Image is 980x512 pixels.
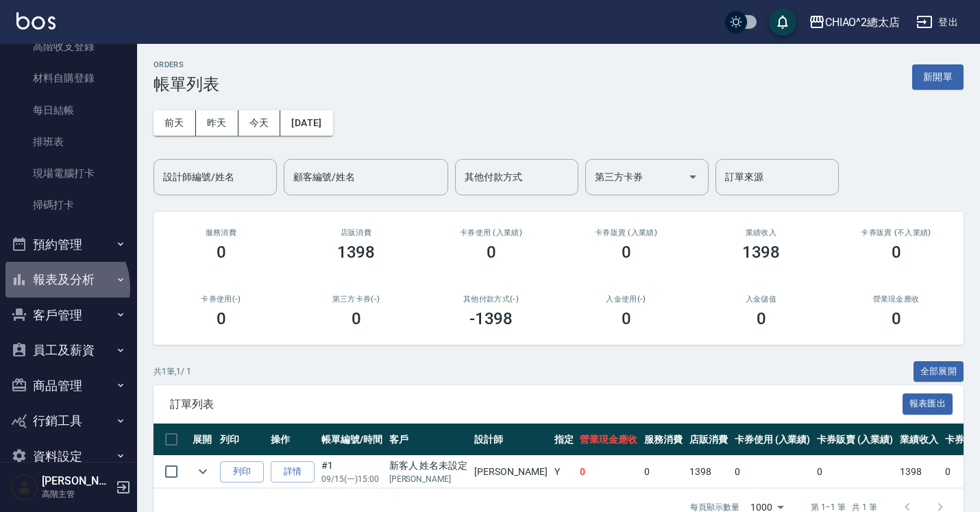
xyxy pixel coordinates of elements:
[5,439,132,474] button: 資料設定
[170,228,272,237] h3: 服務消費
[154,75,219,94] h3: 帳單列表
[305,228,407,237] h2: 店販消費
[896,456,942,488] td: 1398
[575,295,677,304] h2: 入金使用(-)
[914,361,964,382] button: 全部展開
[575,228,677,237] h2: 卡券販賣 (入業績)
[5,332,132,368] button: 員工及薪資
[305,295,407,304] h2: 第三方卡券(-)
[217,243,226,262] h3: 0
[641,424,686,456] th: 服務消費
[217,424,267,456] th: 列印
[686,424,731,456] th: 店販消費
[912,64,964,90] button: 新開單
[193,461,213,482] button: expand row
[5,189,132,221] a: 掃碼打卡
[710,228,812,237] h2: 業績收入
[11,474,38,501] img: Person
[238,110,281,136] button: 今天
[903,397,953,410] a: 報表匯出
[803,8,906,36] button: CHIAO^2總太店
[471,424,550,456] th: 設計師
[641,456,686,488] td: 0
[896,424,942,456] th: 業績收入
[5,95,132,126] a: 每日結帳
[196,110,238,136] button: 昨天
[352,309,361,328] h3: 0
[551,456,577,488] td: Y
[5,262,132,297] button: 報表及分析
[5,62,132,94] a: 材料自購登錄
[318,456,386,488] td: #1
[5,31,132,62] a: 高階收支登錄
[813,456,896,488] td: 0
[912,70,964,83] a: 新開單
[217,309,226,328] h3: 0
[170,295,272,304] h2: 卡券使用(-)
[892,309,901,328] h3: 0
[386,424,471,456] th: 客戶
[154,60,219,69] h2: ORDERS
[5,126,132,158] a: 排班表
[682,166,704,188] button: Open
[622,309,631,328] h3: 0
[769,8,796,36] button: save
[471,456,550,488] td: [PERSON_NAME]
[440,295,542,304] h2: 其他付款方式(-)
[271,461,315,483] a: 詳情
[5,227,132,263] button: 預約管理
[487,243,496,262] h3: 0
[469,309,513,328] h3: -1398
[42,474,112,488] h5: [PERSON_NAME]
[892,243,901,262] h3: 0
[710,295,812,304] h2: 入金儲值
[845,295,947,304] h2: 營業現金應收
[5,158,132,189] a: 現場電腦打卡
[731,424,814,456] th: 卡券使用 (入業績)
[154,365,191,378] p: 共 1 筆, 1 / 1
[731,456,814,488] td: 0
[440,228,542,237] h2: 卡券使用 (入業績)
[813,424,896,456] th: 卡券販賣 (入業績)
[5,297,132,333] button: 客戶管理
[154,110,196,136] button: 前天
[622,243,631,262] h3: 0
[742,243,781,262] h3: 1398
[321,473,382,485] p: 09/15 (一) 15:00
[16,12,56,29] img: Logo
[389,473,468,485] p: [PERSON_NAME]
[42,488,112,500] p: 高階主管
[318,424,386,456] th: 帳單編號/時間
[337,243,376,262] h3: 1398
[576,456,641,488] td: 0
[280,110,332,136] button: [DATE]
[170,398,903,411] span: 訂單列表
[551,424,577,456] th: 指定
[825,14,901,31] div: CHIAO^2總太店
[911,10,964,35] button: 登出
[686,456,731,488] td: 1398
[903,393,953,415] button: 報表匯出
[389,459,468,473] div: 新客人 姓名未設定
[220,461,264,483] button: 列印
[189,424,217,456] th: 展開
[267,424,318,456] th: 操作
[845,228,947,237] h2: 卡券販賣 (不入業績)
[576,424,641,456] th: 營業現金應收
[757,309,766,328] h3: 0
[5,403,132,439] button: 行銷工具
[5,368,132,404] button: 商品管理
